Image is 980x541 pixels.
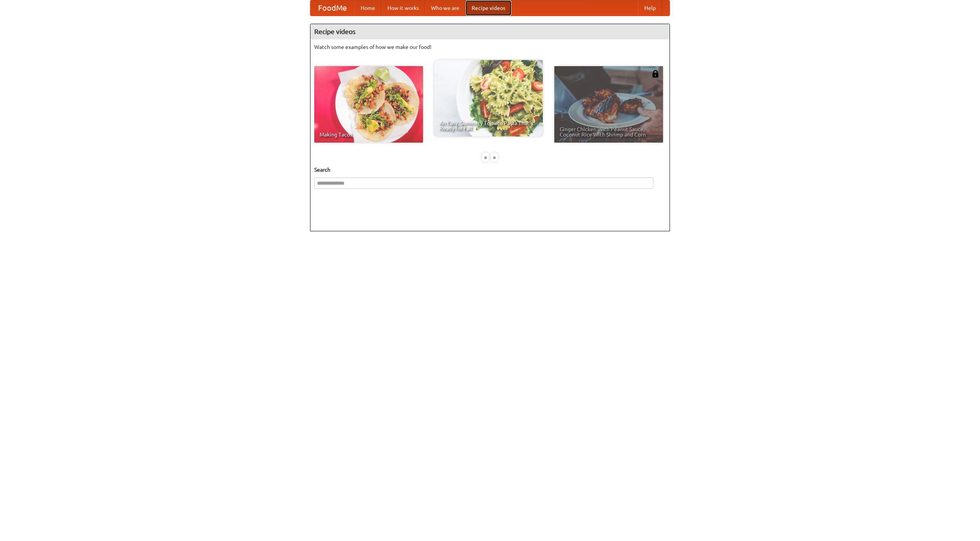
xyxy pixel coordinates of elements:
a: Recipe videos [465,0,511,16]
div: « [482,153,489,162]
p: Watch some examples of how we make our food! [314,43,666,51]
h4: Recipe videos [310,24,670,39]
a: Home [354,0,381,16]
a: Making Tacos [314,66,423,143]
a: FoodMe [310,0,354,16]
a: Who we are [425,0,465,16]
span: An Easy, Summery Tomato Pasta That's Ready for Fall [439,120,537,131]
a: Help [638,0,662,16]
a: How it works [381,0,425,16]
img: 483408.png [652,70,659,78]
span: Making Tacos [320,132,418,137]
h5: Search [314,166,666,174]
div: » [491,153,498,162]
a: An Easy, Summery Tomato Pasta That's Ready for Fall [434,60,543,136]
